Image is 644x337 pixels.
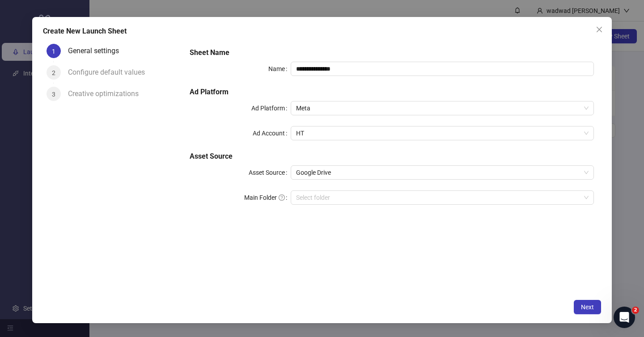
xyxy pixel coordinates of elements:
label: Main Folder [244,190,291,205]
h5: Asset Source [190,151,594,162]
div: Creative optimizations [68,87,146,101]
span: 3 [52,90,55,97]
button: Next [574,299,601,314]
span: 2 [52,69,55,76]
span: Meta [296,101,589,115]
button: Close [592,22,606,37]
span: HT [296,126,589,140]
h5: Sheet Name [190,47,594,58]
div: Configure default values [68,65,152,80]
div: Create New Launch Sheet [43,26,601,37]
span: 1 [52,47,55,55]
label: Asset Source [249,165,291,180]
span: Next [581,303,594,310]
h5: Ad Platform [190,87,594,97]
label: Ad Account [253,126,291,140]
label: Name [268,62,291,76]
div: General settings [68,44,126,58]
label: Ad Platform [251,101,291,115]
iframe: Intercom live chat [614,307,635,328]
span: close [596,26,603,33]
span: 2 [632,307,639,314]
span: Google Drive [296,166,589,179]
input: Name [291,62,594,76]
span: question-circle [279,194,285,201]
